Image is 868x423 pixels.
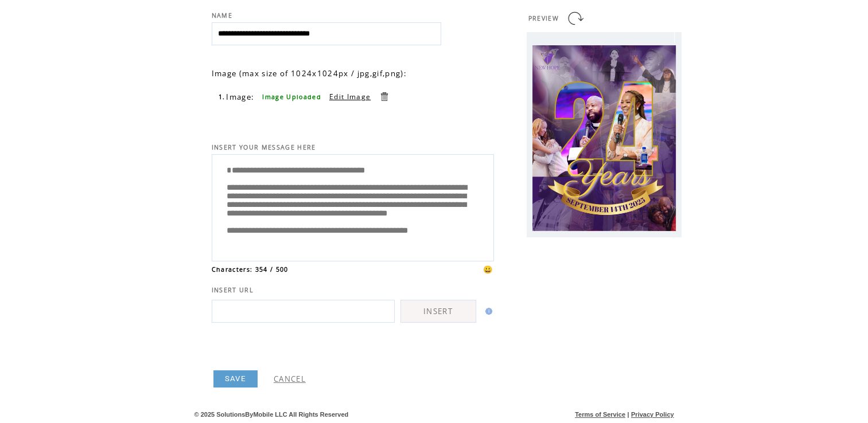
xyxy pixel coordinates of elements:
a: INSERT [400,300,476,323]
span: INSERT YOUR MESSAGE HERE [212,143,316,151]
a: Delete this item [379,91,390,102]
span: Image (max size of 1024x1024px / jpg,gif,png): [212,68,407,79]
a: Privacy Policy [631,411,674,418]
span: NAME [212,11,232,19]
span: Image Uploaded [262,93,321,101]
span: Characters: 354 / 500 [212,265,289,273]
span: Image: [226,92,254,102]
span: 😀 [483,264,493,275]
span: INSERT URL [212,286,254,294]
a: Edit Image [329,92,371,101]
span: 1. [219,93,225,101]
a: SAVE [213,370,258,387]
a: Terms of Service [575,411,625,418]
a: CANCEL [274,374,306,384]
span: | [627,411,629,418]
img: help.gif [482,308,492,315]
span: PREVIEW [528,14,559,22]
span: © 2025 SolutionsByMobile LLC All Rights Reserved [194,411,349,418]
